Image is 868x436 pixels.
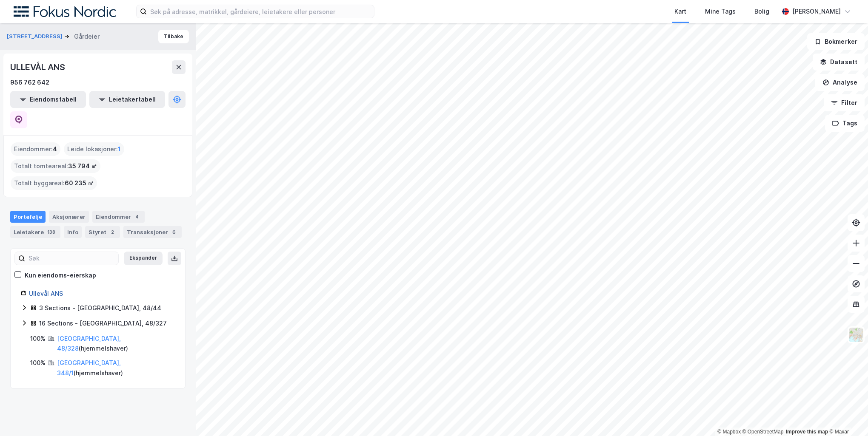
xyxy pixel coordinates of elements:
[147,5,374,18] input: Søk på adresse, matrikkel, gårdeiere, leietakere eller personer
[824,94,865,111] button: Filter
[53,144,57,154] span: 4
[39,318,167,328] div: 16 Sections - [GEOGRAPHIC_DATA], 48/327
[825,395,868,436] div: Kontrollprogram for chat
[57,359,121,377] a: [GEOGRAPHIC_DATA], 348/1
[10,60,67,74] div: ULLEVÅL ANS
[705,6,736,17] div: Mine Tags
[89,91,165,108] button: Leietakertabell
[674,6,686,17] div: Kart
[10,91,86,108] button: Eiendomstabell
[815,74,865,91] button: Analyse
[10,226,60,238] div: Leietakere
[118,144,121,154] span: 1
[825,395,868,436] iframe: Chat Widget
[57,358,175,378] div: ( hjemmelshaver )
[158,30,189,43] button: Tilbake
[25,252,118,265] input: Søk
[57,335,121,352] a: [GEOGRAPHIC_DATA], 48/328
[46,228,57,236] div: 138
[57,334,175,354] div: ( hjemmelshaver )
[29,290,63,297] a: Ullevål ANS
[64,226,82,238] div: Info
[25,270,96,280] div: Kun eiendoms-eierskap
[813,54,865,71] button: Datasett
[792,6,841,17] div: [PERSON_NAME]
[11,142,60,156] div: Eiendommer :
[92,211,145,223] div: Eiendommer
[39,303,161,313] div: 3 Sections - [GEOGRAPHIC_DATA], 48/44
[133,212,141,221] div: 4
[65,178,94,188] span: 60 235 ㎡
[717,429,741,435] a: Mapbox
[124,252,163,265] button: Ekspander
[30,358,46,368] div: 100%
[170,228,178,236] div: 6
[848,327,864,343] img: Z
[64,142,124,156] div: Leide lokasjoner :
[807,33,865,50] button: Bokmerker
[123,226,182,238] div: Transaksjoner
[11,159,100,173] div: Totalt tomteareal :
[74,31,100,42] div: Gårdeier
[754,6,769,17] div: Bolig
[742,429,784,435] a: OpenStreetMap
[68,161,97,171] span: 35 794 ㎡
[14,6,116,17] img: fokus-nordic-logo.8a93422641609758e4ac.png
[49,211,89,223] div: Aksjonærer
[11,176,97,190] div: Totalt byggareal :
[7,32,64,41] button: [STREET_ADDRESS]
[10,211,46,223] div: Portefølje
[825,115,865,132] button: Tags
[786,429,828,435] a: Improve this map
[10,77,49,88] div: 956 762 642
[85,226,120,238] div: Styret
[108,228,117,236] div: 2
[30,334,46,344] div: 100%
